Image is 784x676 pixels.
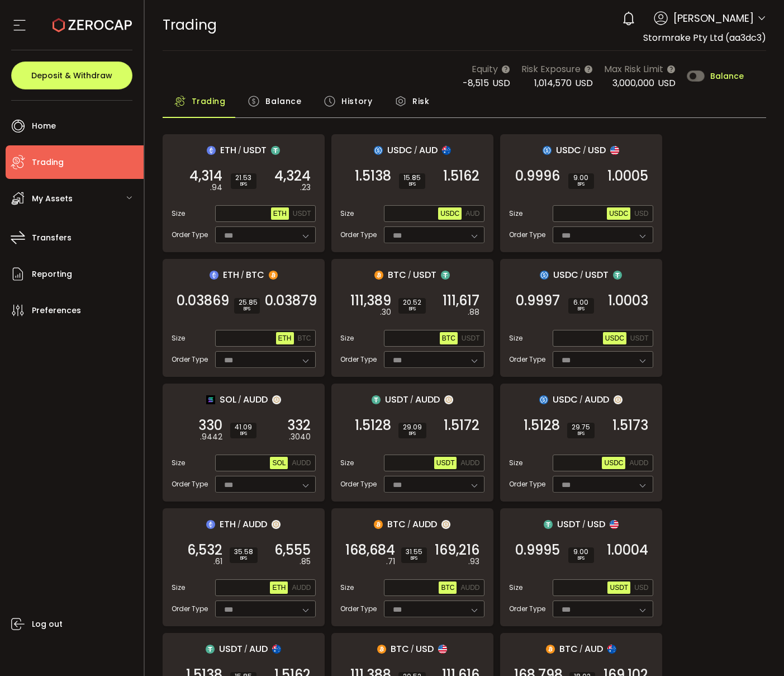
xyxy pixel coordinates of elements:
span: History [341,90,372,112]
span: USD [587,517,605,531]
img: zuPXiwguUFiBOIQyqLOiXsnnNitlx7q4LCwEbLHADjIpTka+Lip0HH8D0VTrd02z+wEAAAAASUVORK5CYII= [441,520,450,529]
span: USDC [556,143,581,157]
span: 25.85 [239,299,255,306]
span: Order Type [509,354,545,365]
img: btc_portfolio.svg [546,645,555,654]
span: Order Type [509,230,545,240]
span: ETH [220,143,236,157]
em: / [414,145,417,155]
img: aud_portfolio.svg [272,645,281,654]
iframe: Chat Widget [728,622,784,676]
span: Stormrake Pty Ltd (aa3dc3) [643,31,766,44]
button: AUDD [458,457,482,469]
span: My Assets [32,191,73,207]
em: / [408,270,411,280]
em: / [579,395,583,405]
em: .88 [468,306,479,318]
span: BTC [559,642,578,656]
span: 6,532 [187,545,222,556]
span: Risk [412,90,429,112]
button: USDT [434,457,457,469]
span: USD [634,210,648,218]
i: BPS [235,181,252,188]
span: 9.00 [573,549,590,555]
span: 1.5172 [444,420,479,431]
span: 1.5128 [355,420,391,431]
span: AUDD [585,393,609,406]
span: AUDD [629,459,648,467]
span: USDT [219,642,243,656]
span: 41.09 [235,424,252,431]
span: AUDD [460,584,479,592]
i: BPS [406,555,422,562]
span: Size [172,333,185,343]
i: BPS [234,555,253,562]
img: btc_portfolio.svg [374,271,383,280]
span: ETH [278,334,292,342]
span: Size [340,209,354,219]
button: USDC [603,332,626,344]
span: AUD [585,642,603,656]
span: Risk Exposure [521,62,581,76]
button: SOL [270,457,288,469]
img: usdt_portfolio.svg [544,520,553,529]
img: usd_portfolio.svg [438,645,447,654]
em: .71 [386,556,395,568]
img: zuPXiwguUFiBOIQyqLOiXsnnNitlx7q4LCwEbLHADjIpTka+Lip0HH8D0VTrd02z+wEAAAAASUVORK5CYII= [272,520,281,529]
button: AUDD [627,457,650,469]
button: ETH [276,332,294,344]
span: Order Type [509,604,545,614]
span: BTC [441,584,454,592]
em: / [410,395,414,405]
span: USD [575,77,593,89]
em: .3040 [289,431,311,443]
span: 15.85 [403,174,421,181]
span: 31.55 [406,549,422,555]
span: Balance [265,90,301,112]
span: Home [32,118,56,134]
span: 0.9997 [516,295,560,306]
span: BTC [298,334,311,342]
em: / [580,270,583,280]
button: AUDD [458,582,482,594]
span: Reporting [32,266,72,282]
span: 6,555 [274,545,311,556]
img: zuPXiwguUFiBOIQyqLOiXsnnNitlx7q4LCwEbLHADjIpTka+Lip0HH8D0VTrd02z+wEAAAAASUVORK5CYII= [272,395,281,404]
i: BPS [235,431,252,437]
span: Trading [163,15,217,35]
em: / [582,519,586,530]
span: USDC [604,459,623,467]
span: USDT [293,210,311,218]
button: ETH [271,207,289,220]
span: AUDD [243,393,268,406]
button: AUD [463,207,482,220]
span: Order Type [340,604,377,614]
span: Trading [32,154,64,171]
span: 1.0003 [608,295,648,306]
span: 29.75 [572,424,590,431]
img: aud_portfolio.svg [607,645,616,654]
span: BTC [387,517,406,531]
span: Size [172,209,185,219]
button: USD [632,582,650,594]
span: 1.5138 [355,171,391,182]
span: 9.00 [573,174,590,181]
img: btc_portfolio.svg [269,271,278,280]
span: USD [658,77,676,89]
span: Trading [192,90,226,112]
span: -8,515 [463,77,489,89]
span: USDT [413,268,436,282]
button: AUDD [289,457,313,469]
span: Size [172,458,185,468]
button: USDC [438,207,462,220]
i: BPS [403,431,422,437]
span: USD [588,143,606,157]
span: Log out [32,616,63,632]
button: BTC [296,332,313,344]
span: AUDD [460,459,479,467]
span: Order Type [509,479,545,489]
span: USDT [557,517,581,531]
i: BPS [403,181,421,188]
img: usdt_portfolio.svg [206,645,215,654]
span: Size [509,458,522,468]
